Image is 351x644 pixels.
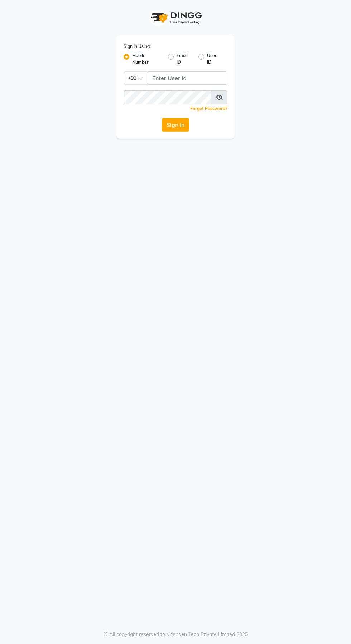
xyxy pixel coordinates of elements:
label: Email ID [177,53,193,65]
input: Username [148,71,227,85]
img: logo1.svg [147,7,204,28]
label: User ID [207,53,222,65]
input: Username [124,90,211,104]
button: Sign In [162,118,189,132]
a: Forgot Password? [190,106,227,111]
label: Mobile Number [132,53,162,65]
label: Sign In Using: [124,43,151,50]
